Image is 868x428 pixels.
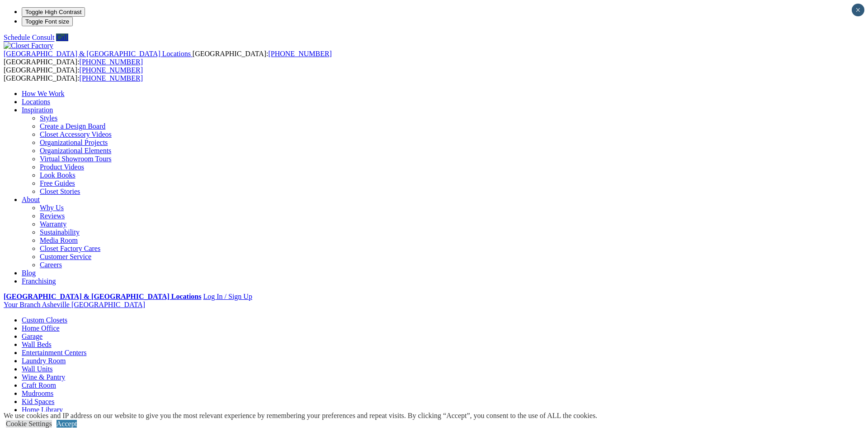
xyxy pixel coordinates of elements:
[40,147,111,154] a: Organizational Elements
[40,228,80,236] a: Sustainability
[40,179,75,187] a: Free Guides
[22,406,63,414] a: Home Library
[40,236,78,244] a: Media Room
[22,7,85,17] button: Toggle High Contrast
[40,253,91,260] a: Customer Service
[22,349,87,356] a: Entertainment Centers
[42,301,145,308] span: Asheville [GEOGRAPHIC_DATA]
[6,420,52,428] a: Cookie Settings
[203,293,252,300] a: Log In / Sign Up
[22,196,40,203] a: About
[22,381,56,389] a: Craft Room
[80,66,143,74] a: [PHONE_NUMBER]
[25,18,69,25] span: Toggle Font size
[22,357,66,365] a: Laundry Room
[22,17,73,26] button: Toggle Font size
[22,398,54,405] a: Kid Spaces
[852,4,864,16] button: Close
[40,171,75,179] a: Look Books
[40,114,57,122] a: Styles
[22,316,67,324] a: Custom Closets
[4,42,53,50] img: Closet Factory
[40,245,100,252] a: Closet Factory Cares
[22,106,53,114] a: Inspiration
[57,420,77,428] a: Accept
[22,324,60,332] a: Home Office
[40,130,112,138] a: Closet Accessory Videos
[80,58,143,66] a: [PHONE_NUMBER]
[56,34,68,41] a: Call
[40,212,65,220] a: Reviews
[4,50,193,58] a: [GEOGRAPHIC_DATA] & [GEOGRAPHIC_DATA] Locations
[22,332,42,340] a: Garage
[268,50,331,58] a: [PHONE_NUMBER]
[4,34,54,41] a: Schedule Consult
[4,66,143,82] span: [GEOGRAPHIC_DATA]: [GEOGRAPHIC_DATA]:
[40,188,80,195] a: Closet Stories
[22,373,65,381] a: Wine & Pantry
[22,341,52,348] a: Wall Beds
[40,122,105,130] a: Create a Design Board
[4,412,597,420] div: We use cookies and IP address on our website to give you the most relevant experience by remember...
[4,301,145,308] a: Your Branch Asheville [GEOGRAPHIC_DATA]
[4,293,201,300] a: [GEOGRAPHIC_DATA] & [GEOGRAPHIC_DATA] Locations
[4,50,191,58] span: [GEOGRAPHIC_DATA] & [GEOGRAPHIC_DATA] Locations
[22,98,50,106] a: Locations
[40,139,108,146] a: Organizational Projects
[4,50,332,66] span: [GEOGRAPHIC_DATA]: [GEOGRAPHIC_DATA]:
[40,204,64,212] a: Why Us
[25,9,81,15] span: Toggle High Contrast
[22,277,56,285] a: Franchising
[22,269,36,277] a: Blog
[22,90,65,97] a: How We Work
[40,261,62,269] a: Careers
[22,390,53,397] a: Mudrooms
[4,301,40,308] span: Your Branch
[40,155,112,163] a: Virtual Showroom Tours
[22,365,52,373] a: Wall Units
[80,74,143,82] a: [PHONE_NUMBER]
[40,220,66,228] a: Warranty
[40,163,84,171] a: Product Videos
